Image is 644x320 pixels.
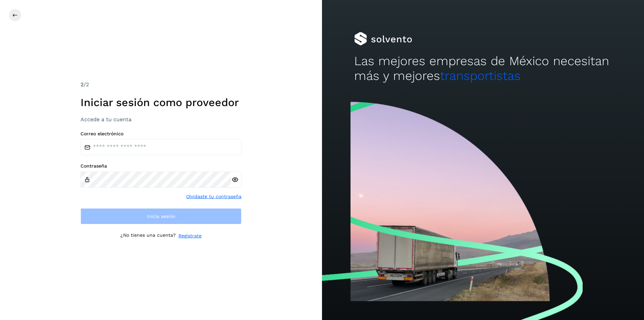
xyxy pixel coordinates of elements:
span: 2 [80,81,84,88]
h2: Las mejores empresas de México necesitan más y mejores [354,54,612,84]
h1: Iniciar sesión como proveedor [80,96,241,109]
label: Contraseña [80,163,241,169]
a: Olvidaste tu contraseña [186,193,241,200]
p: ¿No tienes una cuenta? [120,232,176,239]
h3: Accede a tu cuenta [80,116,241,123]
label: Correo electrónico [80,131,241,137]
div: /2 [80,81,241,89]
span: transportistas [440,68,521,83]
button: Inicia sesión [80,208,241,224]
a: Regístrate [178,232,202,239]
span: Inicia sesión [147,214,175,219]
